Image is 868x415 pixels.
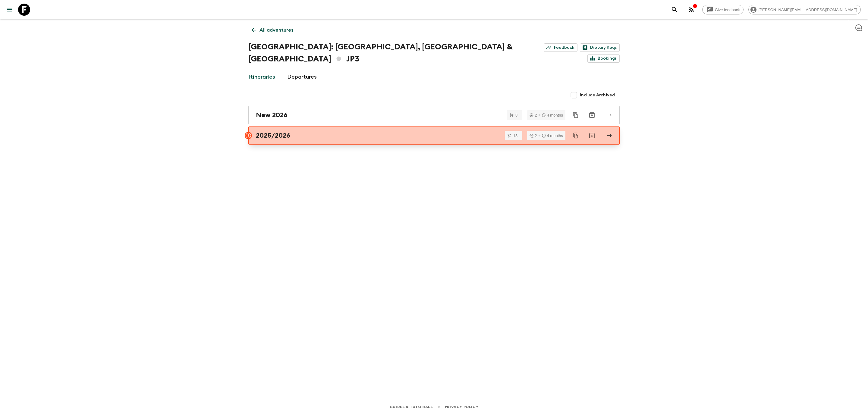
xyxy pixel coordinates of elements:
[259,27,293,34] p: All adventures
[580,43,620,52] a: Dietary Reqs
[4,4,16,16] button: menu
[586,109,598,121] button: Archive
[586,129,598,142] button: Archive
[390,404,433,410] a: Guides & Tutorials
[570,110,581,120] button: Duplicate
[755,8,860,12] span: [PERSON_NAME][EMAIL_ADDRESS][DOMAIN_NAME]
[248,24,297,36] a: All adventures
[530,134,537,138] div: 2
[256,132,290,139] h2: 2025/2026
[248,70,275,84] a: Itineraries
[248,41,532,65] h1: [GEOGRAPHIC_DATA]: [GEOGRAPHIC_DATA], [GEOGRAPHIC_DATA] & [GEOGRAPHIC_DATA] JP3
[580,92,615,98] span: Include Archived
[530,113,537,117] div: 2
[544,43,577,52] a: Feedback
[256,111,288,119] h2: New 2026
[248,106,620,124] a: New 2026
[587,54,620,63] a: Bookings
[712,8,743,12] span: Give feedback
[542,134,563,138] div: 4 months
[748,5,861,14] div: [PERSON_NAME][EMAIL_ADDRESS][DOMAIN_NAME]
[570,130,581,141] button: Duplicate
[512,113,521,117] span: 8
[668,4,681,16] button: search adventures
[287,70,317,84] a: Departures
[702,5,744,14] a: Give feedback
[542,113,563,117] div: 4 months
[510,134,521,138] span: 13
[445,404,478,410] a: Privacy Policy
[248,126,620,145] a: 2025/2026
